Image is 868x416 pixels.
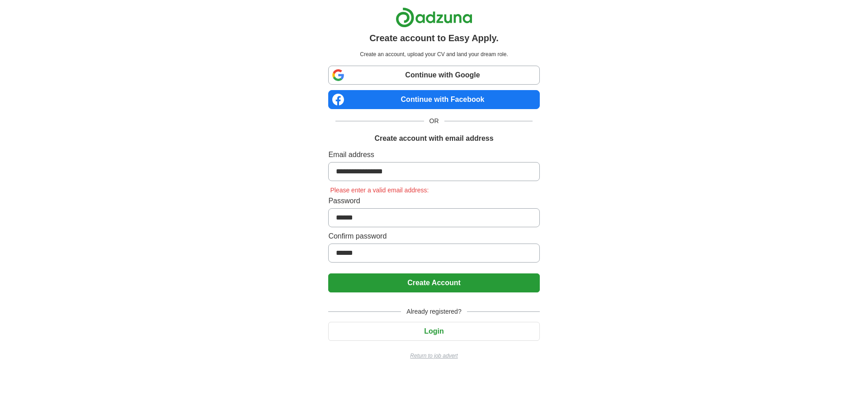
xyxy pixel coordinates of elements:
label: Email address [328,149,539,160]
h1: Create account with email address [374,133,493,144]
span: OR [424,116,444,126]
img: Adzuna logo [396,7,472,28]
a: Continue with Facebook [328,90,539,109]
span: Please enter a valid email address: [328,186,430,194]
label: Confirm password [328,231,539,242]
a: Login [328,327,539,335]
p: Create an account, upload your CV and land your dream role. [330,50,538,58]
a: Continue with Google [328,66,539,85]
label: Password [328,196,539,206]
a: Return to job advert [328,352,539,360]
button: Login [328,322,539,341]
span: Already registered? [401,307,467,316]
h1: Create account to Easy Apply. [369,31,499,45]
button: Create Account [328,273,539,292]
